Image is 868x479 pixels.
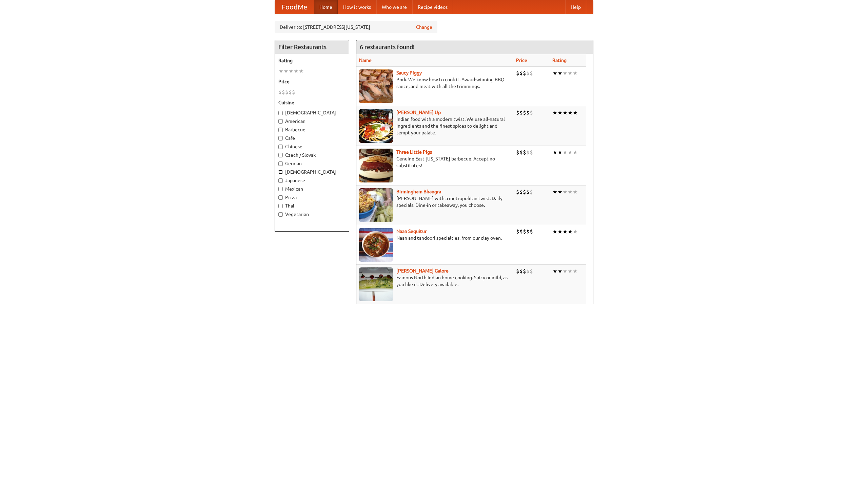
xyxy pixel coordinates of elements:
[573,109,578,116] li: ★
[568,69,573,77] li: ★
[278,194,346,201] label: Pizza
[557,267,563,275] li: ★
[396,149,432,155] a: Three Little Pigs
[526,109,530,116] li: $
[568,228,573,235] li: ★
[530,267,533,275] li: $
[557,228,563,235] li: ★
[563,69,568,77] li: ★
[557,109,563,116] li: ★
[516,58,527,63] a: Price
[278,195,283,200] input: Pizza
[278,99,346,106] h5: Cuisine
[278,128,283,132] input: Barbecue
[530,109,533,116] li: $
[278,212,283,217] input: Vegetarian
[278,136,283,140] input: Cafe
[359,109,393,143] img: curryup.jpg
[359,149,393,182] img: littlepigs.jpg
[278,153,283,157] input: Czech / Slovak
[523,267,526,275] li: $
[516,188,519,196] li: $
[338,0,376,14] a: How it works
[359,69,393,103] img: saucy.jpg
[530,149,533,156] li: $
[526,188,530,196] li: $
[278,118,346,125] label: American
[285,88,289,96] li: $
[557,149,563,156] li: ★
[565,0,586,14] a: Help
[278,111,283,115] input: [DEMOGRAPHIC_DATA]
[519,109,523,116] li: $
[416,24,432,30] a: Change
[359,76,511,90] p: Pork. We know how to cook it. Award-winning BBQ sauce, and meat with all the trimmings.
[376,0,412,14] a: Who we are
[523,228,526,235] li: $
[530,69,533,77] li: $
[530,188,533,196] li: $
[552,109,557,116] li: ★
[516,109,519,116] li: $
[530,228,533,235] li: $
[526,149,530,156] li: $
[516,149,519,156] li: $
[275,40,349,54] h4: Filter Restaurants
[278,178,283,183] input: Japanese
[523,188,526,196] li: $
[289,67,294,75] li: ★
[523,149,526,156] li: $
[516,267,519,275] li: $
[563,267,568,275] li: ★
[563,149,568,156] li: ★
[573,149,578,156] li: ★
[519,149,523,156] li: $
[278,145,283,149] input: Chinese
[563,188,568,196] li: ★
[275,0,314,14] a: FoodMe
[552,58,567,63] a: Rating
[278,152,346,158] label: Czech / Slovak
[314,0,338,14] a: Home
[519,188,523,196] li: $
[278,177,346,184] label: Japanese
[359,188,393,222] img: bhangra.jpg
[359,58,372,63] a: Name
[563,228,568,235] li: ★
[278,109,346,116] label: [DEMOGRAPHIC_DATA]
[523,69,526,77] li: $
[359,195,511,209] p: [PERSON_NAME] with a metropolitan twist. Daily specials. Dine-in or takeaway, you choose.
[519,69,523,77] li: $
[573,69,578,77] li: ★
[519,228,523,235] li: $
[563,109,568,116] li: ★
[278,169,346,175] label: [DEMOGRAPHIC_DATA]
[396,70,422,75] a: Saucy Piggy
[278,186,346,192] label: Mexican
[359,116,511,136] p: Indian food with a modern twist. We use all-natural ingredients and the finest spices to delight ...
[516,228,519,235] li: $
[278,204,283,208] input: Thai
[278,143,346,150] label: Chinese
[360,44,415,50] ng-pluralize: 6 restaurants found!
[552,267,557,275] li: ★
[396,189,441,194] a: Birmingham Bhangra
[289,88,292,96] li: $
[396,268,449,274] a: [PERSON_NAME] Galore
[396,110,441,115] a: [PERSON_NAME] Up
[278,160,346,167] label: German
[552,69,557,77] li: ★
[568,149,573,156] li: ★
[278,135,346,141] label: Cafe
[573,267,578,275] li: ★
[278,211,346,218] label: Vegetarian
[396,228,427,234] a: Naan Sequitur
[552,149,557,156] li: ★
[516,69,519,77] li: $
[557,69,563,77] li: ★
